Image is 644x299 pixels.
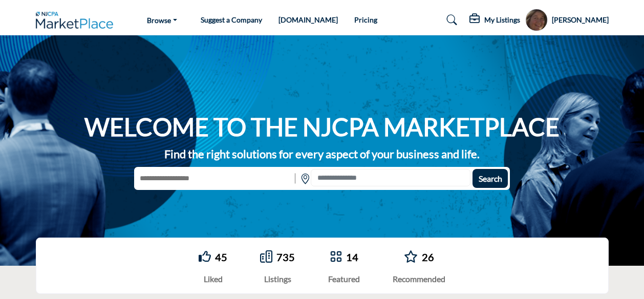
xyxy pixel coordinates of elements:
a: Suggest a Company [201,15,262,24]
div: Recommended [393,273,445,285]
a: 14 [346,251,358,263]
a: 26 [422,251,434,263]
img: Site Logo [36,12,119,29]
h5: [PERSON_NAME] [552,15,609,25]
h5: My Listings [484,15,520,25]
strong: Find the right solutions for every aspect of your business and life. [164,147,480,161]
a: 45 [215,251,227,263]
a: Search [437,12,464,28]
div: Listings [260,273,295,285]
button: Search [473,169,508,188]
i: Go to Liked [199,250,211,263]
button: Show hide supplier dropdown [525,9,548,31]
a: Browse [140,13,184,27]
a: Go to Featured [330,250,342,264]
a: Go to Recommended [404,250,418,264]
div: Featured [328,273,360,285]
div: Liked [199,273,227,285]
a: [DOMAIN_NAME] [278,15,338,24]
a: 735 [276,251,295,263]
h1: WELCOME TO THE NJCPA MARKETPLACE [84,111,560,143]
span: Search [479,174,502,183]
img: Rectangle%203585.svg [292,169,298,188]
div: My Listings [469,14,520,26]
a: Pricing [354,15,377,24]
